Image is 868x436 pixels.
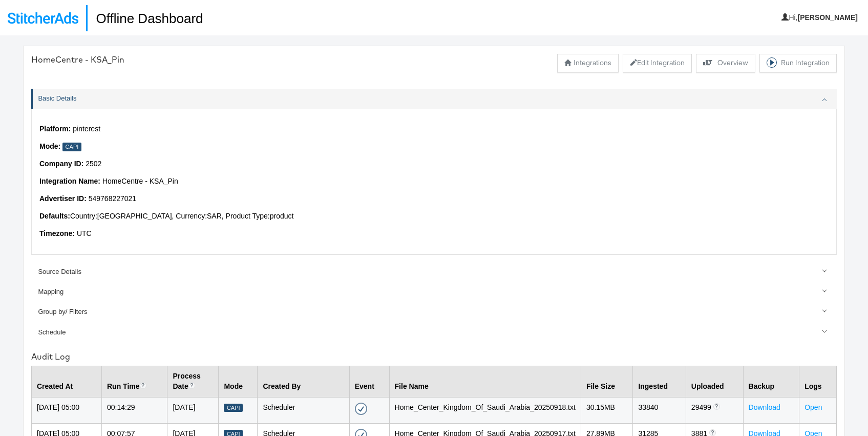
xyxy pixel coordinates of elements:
b: [PERSON_NAME] [798,13,858,22]
button: Integrations [557,54,619,72]
a: Basic Details [31,89,837,109]
td: 29499 [686,397,743,423]
p: UTC [39,229,829,239]
p: 549768227021 [39,194,829,204]
a: Download [749,403,780,411]
th: Backup [743,366,799,397]
th: Run Time [101,366,167,397]
strong: Platform: [39,125,71,133]
div: Schedule [38,328,831,338]
th: File Size [581,366,632,397]
p: Country: [GEOGRAPHIC_DATA] , Currency: SAR , Product Type: product [39,211,829,222]
th: Logs [799,366,837,397]
p: HomeCentre - KSA_Pin [39,176,829,187]
td: 33840 [633,397,686,423]
td: Home_Center_Kingdom_Of_Saudi_Arabia_20250918.txt [389,397,581,423]
a: Source Details [31,262,837,282]
strong: Mode: [39,142,60,150]
th: Uploaded [686,366,743,397]
strong: Integration Name: [39,177,100,185]
th: Ingested [633,366,686,397]
p: pinterest [39,124,829,134]
div: Basic Details [38,94,831,104]
a: Mapping [31,282,837,302]
td: Scheduler [258,397,349,423]
h1: Offline Dashboard [86,5,203,31]
a: Group by/ Filters [31,302,837,322]
th: Event [349,366,389,397]
a: Schedule [31,322,837,342]
td: 30.15 MB [581,397,632,423]
th: Mode [219,366,258,397]
strong: Defaults: [39,212,70,220]
a: Open [805,403,822,411]
strong: Advertiser ID : [39,194,87,203]
th: Created By [258,366,349,397]
div: Group by/ Filters [38,307,831,317]
p: 2502 [39,159,829,169]
div: Source Details [38,267,831,277]
button: Run Integration [759,54,837,72]
strong: Timezone: [39,229,75,237]
div: Mapping [38,287,831,297]
th: File Name [389,366,581,397]
strong: Company ID: [39,160,83,168]
td: [DATE] 05:00 [32,397,102,423]
div: Basic Details [31,109,837,254]
div: HomeCentre - KSA_Pin [31,54,124,66]
div: Audit Log [31,351,837,363]
button: Overview [696,54,755,72]
div: Capi [224,404,243,412]
td: 00:14:29 [101,397,167,423]
th: Process Date [167,366,219,397]
button: Edit Integration [623,54,692,72]
div: Capi [62,143,81,151]
th: Created At [32,366,102,397]
img: StitcherAds [8,12,78,24]
td: [DATE] [167,397,219,423]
